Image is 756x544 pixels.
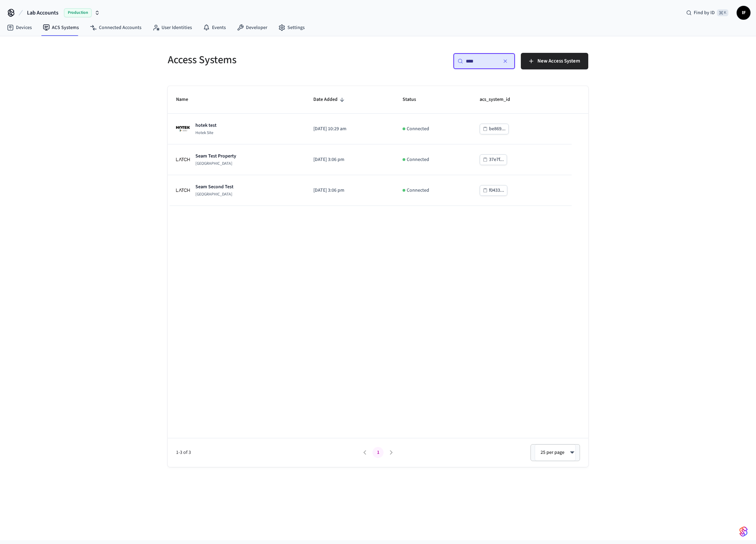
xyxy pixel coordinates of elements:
p: [DATE] 3:06 pm [313,187,386,194]
span: New Access System [537,57,580,66]
button: f0433... [480,185,507,196]
span: Production [64,8,92,17]
a: Events [197,21,231,34]
span: ⌘ K [717,9,728,16]
p: [GEOGRAPHIC_DATA] [195,192,233,197]
span: Find by ID [694,9,715,16]
table: sticky table [168,86,588,206]
p: [DATE] 3:06 pm [313,156,386,163]
button: 37e7f... [480,154,507,165]
span: acs_system_id [480,94,519,105]
h5: Access Systems [168,53,374,67]
p: Seam Second Test [195,183,233,190]
p: Hotek Site [195,130,216,136]
a: Settings [273,21,310,34]
a: Devices [1,21,37,34]
button: New Access System [521,53,588,69]
a: Developer [231,21,273,34]
p: hotek test [195,122,216,129]
img: Hotek Site Logo [176,122,190,136]
p: Seam Test Property [195,153,236,160]
span: Lab Accounts [27,9,58,17]
button: be869... [480,124,509,134]
p: Connected [407,187,429,194]
span: Name [176,94,197,105]
img: Latch Building Logo [176,183,190,197]
div: 37e7f... [489,155,504,164]
a: Connected Accounts [84,21,147,34]
span: 1-3 of 3 [176,449,358,456]
a: User Identities [147,21,197,34]
p: [DATE] 10:29 am [313,125,386,133]
div: be869... [489,125,506,133]
span: IF [737,7,750,19]
div: Find by ID⌘ K [681,7,734,19]
button: page 1 [372,447,384,458]
img: SeamLogoGradient.69752ec5.svg [739,526,748,537]
span: Date Added [313,94,347,105]
span: Status [403,94,425,105]
p: [GEOGRAPHIC_DATA] [195,161,236,166]
img: Latch Building Logo [176,153,190,166]
a: ACS Systems [37,21,84,34]
p: Connected [407,156,429,163]
div: f0433... [489,186,504,195]
p: Connected [407,125,429,133]
button: IF [737,6,750,20]
nav: pagination navigation [358,447,398,458]
div: 25 per page [535,444,576,461]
